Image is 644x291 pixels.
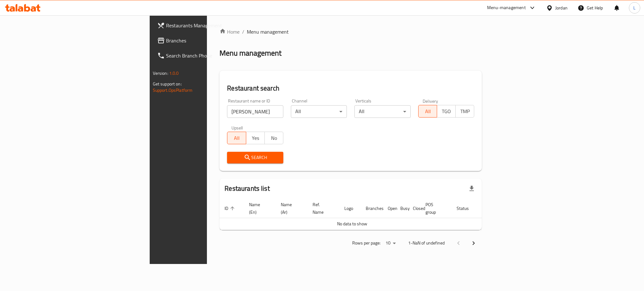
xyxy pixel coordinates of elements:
[152,18,257,33] a: Restaurants Management
[437,105,456,118] button: TGO
[313,201,332,216] span: Ref. Name
[166,22,252,29] span: Restaurants Management
[423,99,438,103] label: Delivery
[383,239,398,248] div: Rows per page:
[458,107,472,116] span: TMP
[264,132,283,144] button: No
[153,86,193,94] a: Support.OpsPlatform
[227,152,283,163] button: Search
[219,199,506,230] table: enhanced table
[230,134,243,143] span: All
[225,205,236,212] span: ID
[231,125,243,130] label: Upsell
[425,201,444,216] span: POS group
[291,105,347,118] div: All
[166,52,252,59] span: Search Branch Phone
[352,239,380,247] p: Rows per page:
[249,134,262,143] span: Yes
[152,33,257,48] a: Branches
[354,105,411,118] div: All
[383,199,395,218] th: Open
[421,107,435,116] span: All
[267,134,281,143] span: No
[555,4,568,11] div: Jordan
[152,48,257,63] a: Search Branch Phone
[408,199,420,218] th: Closed
[153,80,182,88] span: Get support on:
[219,28,482,36] nav: breadcrumb
[246,132,265,144] button: Yes
[169,69,179,77] span: 1.0.0
[466,236,481,251] button: Next page
[153,69,168,77] span: Version:
[457,205,477,212] span: Status
[281,201,300,216] span: Name (Ar)
[232,154,278,162] span: Search
[227,105,283,118] input: Search for restaurant name or ID..
[166,37,252,44] span: Branches
[361,199,383,218] th: Branches
[455,105,474,118] button: TMP
[247,28,289,36] span: Menu management
[227,132,246,144] button: All
[225,184,269,193] h2: Restaurants list
[418,105,437,118] button: All
[440,107,453,116] span: TGO
[339,199,361,218] th: Logo
[408,239,445,247] p: 1-NaN of undefined
[395,199,408,218] th: Busy
[227,84,474,93] h2: Restaurant search
[464,181,479,196] div: Export file
[337,220,367,228] span: No data to show
[487,4,526,12] div: Menu-management
[249,201,268,216] span: Name (En)
[633,4,636,11] span: L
